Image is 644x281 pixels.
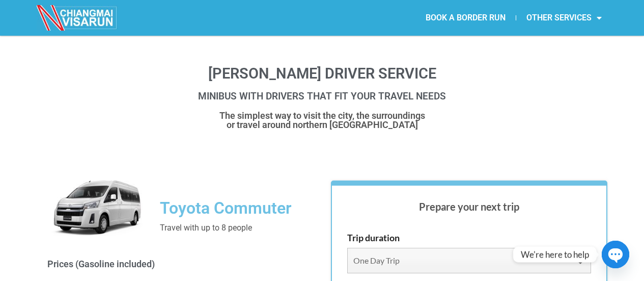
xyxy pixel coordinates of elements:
[516,6,612,30] a: OTHER SERVICES
[347,233,400,243] label: Trip duration
[37,91,607,101] h2: MINIBUS WITH DRIVERS THAT FIT YOUR TRAVEL NEEDS
[322,6,612,30] nav: Menu
[160,198,292,218] span: Toyota Commuter
[415,6,516,30] a: BOOK A BORDER RUN
[37,66,607,81] h1: [PERSON_NAME] DRIVER SERVICE
[47,260,314,269] h4: Prices (Gasoline included)
[347,198,591,215] h3: Prepare your next trip
[160,221,313,235] p: Travel with up to 8 people
[37,111,607,130] h4: The simplest way to visit the city, the surroundings or travel around northern [GEOGRAPHIC_DATA]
